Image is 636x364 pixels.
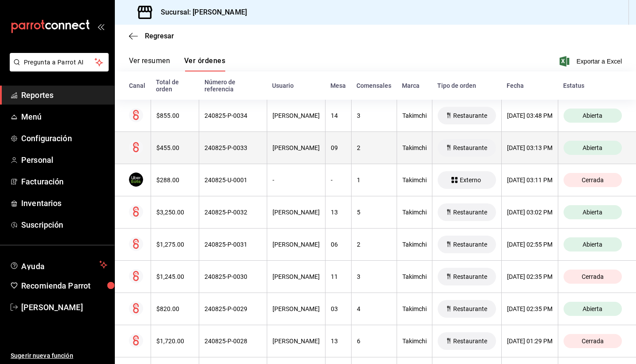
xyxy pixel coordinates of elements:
[204,273,261,280] div: 240825-P-0030
[507,241,553,248] div: [DATE] 02:55 PM
[129,56,170,71] button: Ver resumen
[10,53,109,71] button: Pregunta a Parrot AI
[507,209,553,216] div: [DATE] 03:02 PM
[357,338,391,345] div: 6
[356,82,391,89] div: Comensales
[507,112,553,119] div: [DATE] 03:48 PM
[507,144,553,151] div: [DATE] 03:13 PM
[273,144,320,151] div: [PERSON_NAME]
[129,32,174,40] button: Regresar
[204,112,261,119] div: 240825-P-0034
[129,82,145,89] div: Canal
[402,176,427,184] div: Takimchi
[273,209,320,216] div: [PERSON_NAME]
[507,82,553,89] div: Fecha
[184,56,225,71] button: Ver órdenes
[21,132,107,144] span: Configuración
[21,154,107,166] span: Personal
[402,112,427,119] div: Takimchi
[204,79,262,93] div: Número de referencia
[450,273,491,280] span: Restaurante
[156,209,194,216] div: $3,250.00
[357,144,391,151] div: 2
[507,176,553,184] div: [DATE] 03:11 PM
[272,82,320,89] div: Usuario
[331,209,346,216] div: 13
[357,273,391,280] div: 3
[156,305,194,312] div: $820.00
[437,82,496,89] div: Tipo de orden
[563,82,622,89] div: Estatus
[21,301,107,313] span: [PERSON_NAME]
[156,241,194,248] div: $1,275.00
[21,280,107,292] span: Recomienda Parrot
[402,82,427,89] div: Marca
[450,144,491,151] span: Restaurante
[357,176,391,184] div: 1
[578,338,607,345] span: Cerrada
[357,209,391,216] div: 5
[6,64,109,73] a: Pregunta a Parrot AI
[21,89,107,101] span: Reportes
[273,176,320,184] div: -
[507,273,553,280] div: [DATE] 02:35 PM
[402,305,427,312] div: Takimchi
[11,351,107,360] span: Sugerir nueva función
[21,176,107,188] span: Facturación
[21,111,107,123] span: Menú
[578,273,607,280] span: Cerrada
[21,259,96,270] span: Ayuda
[156,79,194,93] div: Total de orden
[331,305,346,312] div: 03
[357,305,391,312] div: 4
[204,338,261,345] div: 240825-P-0028
[402,144,427,151] div: Takimchi
[204,209,261,216] div: 240825-P-0032
[204,241,261,248] div: 240825-P-0031
[331,176,346,184] div: -
[579,144,606,151] span: Abierta
[156,273,194,280] div: $1,245.00
[156,112,194,119] div: $855.00
[331,144,346,151] div: 09
[129,56,225,71] div: navigation tabs
[204,144,261,151] div: 240825-P-0033
[154,7,247,18] h3: Sucursal: [PERSON_NAME]
[97,23,104,30] button: open_drawer_menu
[507,338,553,345] div: [DATE] 01:29 PM
[579,305,606,312] span: Abierta
[273,338,320,345] div: [PERSON_NAME]
[156,176,194,184] div: $288.00
[204,305,261,312] div: 240825-P-0029
[579,241,606,248] span: Abierta
[156,144,194,151] div: $455.00
[450,338,491,345] span: Restaurante
[273,241,320,248] div: [PERSON_NAME]
[331,273,346,280] div: 11
[330,82,346,89] div: Mesa
[578,176,607,184] span: Cerrada
[579,209,606,216] span: Abierta
[273,273,320,280] div: [PERSON_NAME]
[273,112,320,119] div: [PERSON_NAME]
[450,305,491,312] span: Restaurante
[402,209,427,216] div: Takimchi
[456,176,485,184] span: Externo
[357,241,391,248] div: 2
[450,112,491,119] span: Restaurante
[145,32,174,40] span: Regresar
[331,112,346,119] div: 14
[561,56,622,67] button: Exportar a Excel
[507,305,553,312] div: [DATE] 02:35 PM
[579,112,606,119] span: Abierta
[273,305,320,312] div: [PERSON_NAME]
[331,338,346,345] div: 13
[331,241,346,248] div: 06
[450,241,491,248] span: Restaurante
[21,219,107,231] span: Suscripción
[402,338,427,345] div: Takimchi
[357,112,391,119] div: 3
[156,338,194,345] div: $1,720.00
[204,176,261,184] div: 240825-U-0001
